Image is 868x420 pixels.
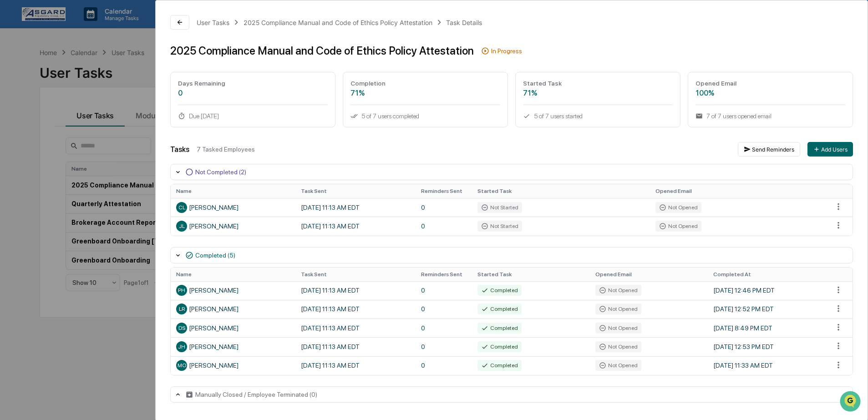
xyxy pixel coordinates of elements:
td: [DATE] 12:46 PM EDT [708,281,828,300]
div: Days Remaining [178,80,328,87]
span: [PERSON_NAME] [28,148,74,156]
div: [PERSON_NAME] [176,285,290,296]
td: [DATE] 12:52 PM EDT [708,300,828,319]
th: Reminders Sent [416,268,472,281]
td: [DATE] 8:49 PM EDT [708,319,828,337]
div: 7 of 7 users opened email [695,112,845,120]
td: [DATE] 11:13 AM EDT [295,300,416,319]
td: [DATE] 12:53 PM EDT [708,337,828,356]
span: • [76,124,79,131]
div: Not Opened [595,285,641,296]
div: Started Task [523,80,673,87]
div: Task Details [446,19,482,26]
th: Name [171,268,295,281]
td: 0 [416,281,472,300]
th: Name [171,184,295,198]
span: LR [179,306,185,312]
div: 0 [178,89,328,97]
div: 100% [695,89,845,97]
td: 0 [416,217,472,235]
span: CL [178,204,185,211]
img: 8933085812038_c878075ebb4cc5468115_72.jpg [19,70,36,86]
button: See all [141,99,166,110]
div: Past conversations [9,101,61,108]
div: Not Completed (2) [195,168,246,176]
td: 0 [416,337,472,356]
div: [PERSON_NAME] [176,221,290,232]
th: Completed At [708,268,828,281]
span: [DATE] [81,148,99,156]
img: 1746055101610-c473b297-6a78-478c-a979-82029cc54cd1 [9,70,25,86]
td: [DATE] 11:13 AM EDT [295,319,416,337]
button: Send Reminders [738,142,800,157]
span: Preclearance [18,186,59,195]
div: Opened Email [695,80,845,87]
td: [DATE] 11:13 AM EDT [295,217,416,235]
td: [DATE] 11:33 AM EDT [708,356,828,375]
img: Shannon Brady [9,115,24,130]
iframe: Open customer support [839,390,863,415]
div: 🔎 [9,204,16,212]
th: Opened Email [590,268,708,281]
p: How can we help? [9,19,166,34]
span: [PERSON_NAME] [28,124,74,131]
div: Due [DATE] [178,112,328,120]
div: [PERSON_NAME] [176,304,290,314]
span: Attestations [75,186,113,195]
span: DS [178,325,185,331]
div: [PERSON_NAME] [176,323,290,334]
td: [DATE] 11:13 AM EDT [295,337,416,356]
th: Task Sent [295,184,416,198]
a: 🗄️Attestations [62,182,117,199]
div: 5 of 7 users completed [350,112,500,120]
div: User Tasks [197,19,229,26]
span: • [76,148,79,156]
div: Not Started [477,202,522,213]
div: Not Started [477,221,522,232]
div: Not Opened [595,323,641,334]
div: 5 of 7 users started [523,112,673,120]
span: [DATE] [81,124,99,131]
a: Powered byPylon [64,225,110,233]
span: PH [178,287,185,293]
div: 71% [523,89,673,97]
div: 2025 Compliance Manual and Code of Ethics Policy Attestation [170,44,474,57]
td: 0 [416,198,472,217]
th: Opened Email [650,184,828,198]
span: Pylon [91,226,110,233]
div: Completed [477,341,522,352]
div: 71% [350,89,500,97]
td: [DATE] 11:13 AM EDT [295,356,416,375]
div: 🖐️ [9,187,16,194]
div: [PERSON_NAME] [176,341,290,352]
div: Not Opened [595,341,641,352]
td: [DATE] 11:13 AM EDT [295,281,416,300]
td: 0 [416,300,472,319]
div: Completed [477,360,522,371]
td: 0 [416,356,472,375]
span: JH [178,344,185,350]
div: Not Opened [595,360,641,371]
div: Manually Closed / Employee Terminated (0) [195,391,317,398]
div: Not Opened [655,221,701,232]
div: [PERSON_NAME] [176,202,290,213]
th: Started Task [472,184,650,198]
div: We're available if you need us! [41,79,125,86]
div: Completed [477,285,522,296]
td: [DATE] 11:13 AM EDT [295,198,416,217]
span: MO [178,362,186,369]
div: [PERSON_NAME] [176,360,290,371]
div: Completed [477,323,522,334]
button: Add Users [807,142,853,157]
th: Task Sent [295,268,416,281]
div: 2025 Compliance Manual and Code of Ethics Policy Attestation [244,19,432,26]
th: Started Task [472,268,590,281]
a: 🔎Data Lookup [5,200,61,216]
div: In Progress [491,47,522,55]
th: Reminders Sent [416,184,472,198]
img: Shannon Brady [9,140,24,154]
div: Completed [477,304,522,314]
div: 7 Tasked Employees [197,146,731,153]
